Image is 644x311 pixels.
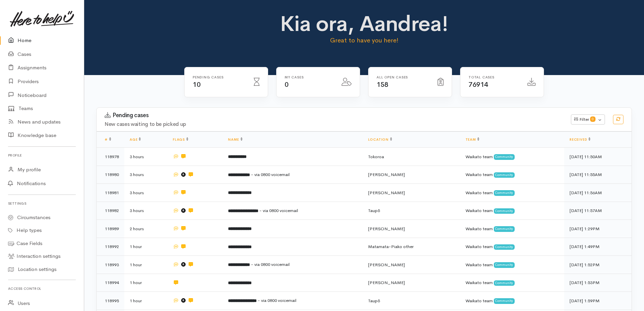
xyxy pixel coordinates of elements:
[469,75,519,79] h6: Total cases
[590,116,595,122] span: 0
[251,172,290,177] span: - via 0800 voicemail
[232,12,496,36] h1: Kia ora, Aandrea!
[97,148,124,166] td: 118978
[460,256,565,274] td: Waikato team
[465,137,479,142] a: Team
[494,262,515,268] span: Community
[460,238,565,256] td: Waikato team
[193,75,246,79] h6: Pending cases
[368,137,392,142] a: Location
[97,166,124,184] td: 118980
[8,199,76,208] h6: Settings
[97,292,124,310] td: 118995
[232,36,496,45] p: Great to have you here!
[564,274,632,292] td: [DATE] 1:53PM
[469,80,488,89] span: 76914
[124,238,167,256] td: 1 hour
[368,298,380,304] span: Taupō
[460,184,565,202] td: Waikato team
[97,220,124,238] td: 118989
[570,137,590,142] a: Received
[368,172,405,177] span: [PERSON_NAME]
[460,202,565,220] td: Waikato team
[571,114,605,125] button: Filter0
[564,238,632,256] td: [DATE] 1:49PM
[105,122,563,127] h4: New cases waiting to be picked up
[97,184,124,202] td: 118981
[258,298,296,303] span: - via 0800 voicemail
[564,184,632,202] td: [DATE] 11:56AM
[460,148,565,166] td: Waikato team
[124,292,167,310] td: 1 hour
[97,274,124,292] td: 118994
[193,80,200,89] span: 10
[124,202,167,220] td: 3 hours
[564,220,632,238] td: [DATE] 1:29PM
[285,75,333,79] h6: My cases
[377,75,429,79] h6: All Open cases
[97,238,124,256] td: 118992
[368,208,380,213] span: Taupō
[368,154,384,160] span: Tokoroa
[97,256,124,274] td: 118993
[368,280,405,285] span: [PERSON_NAME]
[564,166,632,184] td: [DATE] 11:55AM
[460,220,565,238] td: Waikato team
[494,226,515,232] span: Community
[494,244,515,250] span: Community
[564,148,632,166] td: [DATE] 11:50AM
[564,292,632,310] td: [DATE] 1:59PM
[494,280,515,286] span: Community
[124,274,167,292] td: 1 hour
[368,190,405,196] span: [PERSON_NAME]
[173,137,188,142] a: Flags
[105,112,563,119] h3: Pending cases
[105,137,111,142] a: #
[251,262,290,267] span: - via 0800 voicemail
[494,208,515,214] span: Community
[377,80,388,89] span: 158
[97,202,124,220] td: 118982
[124,256,167,274] td: 1 hour
[564,202,632,220] td: [DATE] 11:57AM
[124,220,167,238] td: 2 hours
[130,137,141,142] a: Age
[368,262,405,268] span: [PERSON_NAME]
[259,208,298,213] span: - via 0800 voicemail
[124,148,167,166] td: 3 hours
[460,274,565,292] td: Waikato team
[494,190,515,196] span: Community
[460,166,565,184] td: Waikato team
[228,137,242,142] a: Name
[368,226,405,232] span: [PERSON_NAME]
[124,166,167,184] td: 3 hours
[285,80,289,89] span: 0
[460,292,565,310] td: Waikato team
[564,256,632,274] td: [DATE] 1:52PM
[8,151,76,160] h6: Profile
[368,244,414,249] span: Matamata-Piako other
[8,284,76,293] h6: Access control
[124,184,167,202] td: 3 hours
[494,172,515,178] span: Community
[494,298,515,304] span: Community
[494,154,515,160] span: Community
